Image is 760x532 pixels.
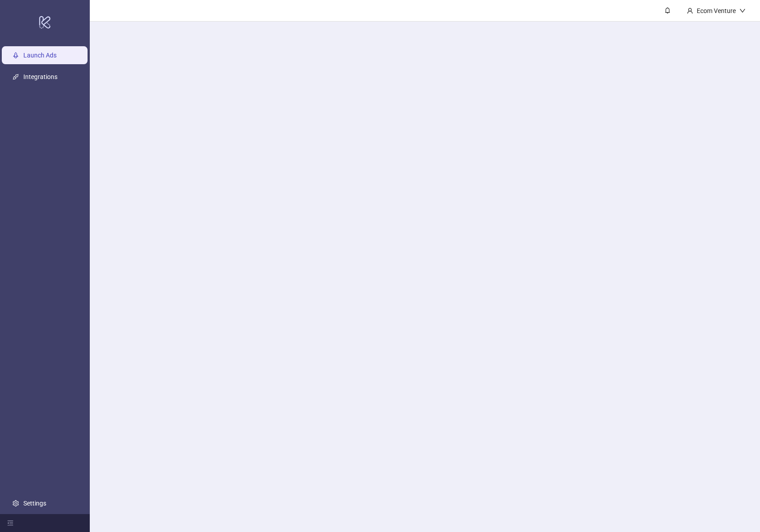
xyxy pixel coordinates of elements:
[7,520,13,526] span: menu-fold
[23,500,46,507] a: Settings
[687,8,693,14] span: user
[23,73,57,80] a: Integrations
[23,52,57,59] a: Launch Ads
[739,8,746,14] span: down
[664,7,671,13] span: bell
[693,6,739,16] div: Ecom Venture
